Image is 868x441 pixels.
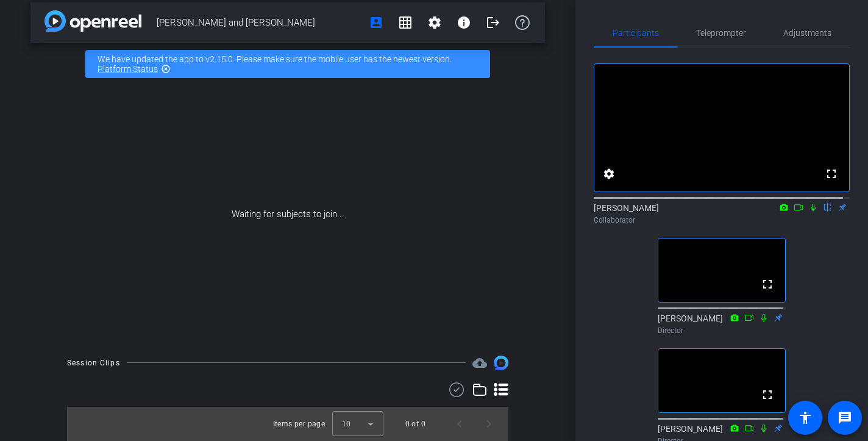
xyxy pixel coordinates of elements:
mat-icon: logout [486,15,500,30]
span: Teleprompter [696,29,746,37]
mat-icon: account_box [369,15,383,30]
mat-icon: settings [602,167,616,181]
img: Session clips [494,356,508,370]
mat-icon: fullscreen [760,387,775,402]
img: app-logo [44,10,141,32]
span: [PERSON_NAME] and [PERSON_NAME] [157,10,361,35]
div: Items per page: [273,418,327,430]
button: Next page [474,409,503,439]
mat-icon: fullscreen [760,277,775,292]
mat-icon: info [457,15,471,30]
a: Platform Status [98,64,158,74]
mat-icon: settings [427,15,442,30]
mat-icon: highlight_off [161,64,171,74]
span: Destinations for your clips [472,356,487,370]
mat-icon: cloud_upload [472,356,487,370]
button: Previous page [445,409,474,439]
span: Participants [613,29,659,37]
mat-icon: grid_on [398,15,413,30]
div: [PERSON_NAME] [658,312,786,336]
div: Session Clips [67,357,120,369]
div: Collaborator [594,215,850,226]
div: Director [658,325,786,336]
span: Adjustments [783,29,831,37]
div: We have updated the app to v2.15.0. Please make sure the mobile user has the newest version. [85,50,490,78]
div: [PERSON_NAME] [594,202,850,226]
div: 0 of 0 [405,418,425,430]
mat-icon: message [838,411,852,425]
mat-icon: flip [820,201,835,212]
mat-icon: fullscreen [824,167,839,181]
div: Waiting for subjects to join... [30,85,545,343]
mat-icon: accessibility [798,411,813,425]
